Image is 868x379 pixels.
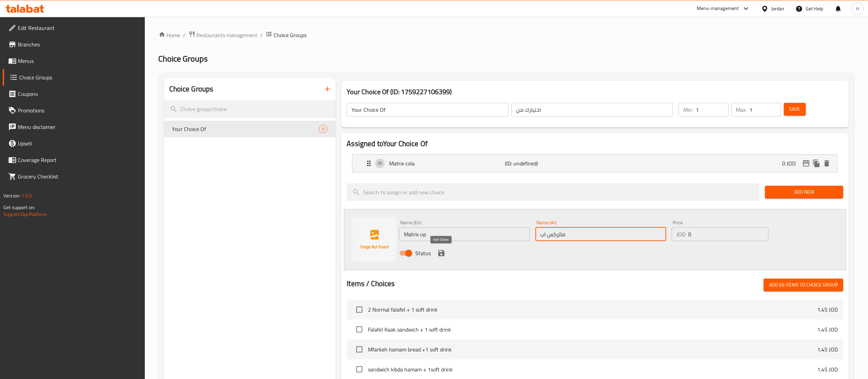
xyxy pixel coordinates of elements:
[347,86,843,97] h3: Your Choice Of (ID: 1759227106399)
[347,139,843,149] h2: Assigned to Your Choice Of
[415,249,431,257] span: Status
[683,106,693,114] p: Min:
[172,125,319,133] span: Your Choice Of
[368,325,817,334] span: Falafel Kaak sandwich + 1 soft drink
[352,362,367,377] span: Select choice
[347,279,395,289] h2: Items / Choices
[170,84,213,94] h2: Choice Groups
[319,126,327,132] span: 0
[769,281,838,289] span: Add (0) items to choice group
[164,121,336,137] div: Your Choice Of0
[3,69,145,86] a: Choice Groups
[274,31,307,39] span: Choice Groups
[159,31,854,40] nav: breadcrumb
[19,73,139,82] span: Choice Groups
[771,188,838,196] span: Add New
[21,191,32,200] span: 1.0.0
[18,57,139,65] span: Menus
[3,191,20,200] span: Version:
[3,53,145,69] a: Menus
[3,135,145,152] a: Upsell
[789,105,800,113] span: Save
[817,325,838,334] p: 1.45 JOD
[771,5,785,12] div: Jordan
[352,302,367,317] span: Select choice
[18,40,139,48] span: Branches
[159,31,181,39] a: Home
[18,123,139,131] span: Menu disclaimer
[822,158,832,169] button: delete
[688,227,768,241] input: Please enter price
[3,102,145,119] a: Promotions
[764,279,843,291] button: Add (0) items to choice group
[3,119,145,135] a: Menu disclaimer
[18,139,139,148] span: Upsell
[18,156,139,164] span: Coverage Report
[18,172,139,181] span: Grocery Checklist
[188,31,258,40] a: Restaurants management
[811,158,822,169] button: duplicate
[505,159,582,167] p: (ID: undefined)
[261,31,263,39] li: /
[856,5,859,12] span: H
[801,158,811,169] button: edit
[535,227,666,241] input: Enter name Ar
[399,227,530,241] input: Enter name En
[368,305,817,314] span: 2 Normal falafel + 1 soft drink
[347,152,843,175] li: Expand
[3,203,35,212] span: Get support on:
[352,155,837,172] div: Expand
[3,86,145,102] a: Coupons
[697,4,739,13] div: Menu-management
[389,159,505,167] p: Matrix cola
[436,248,447,258] button: save
[183,31,186,39] li: /
[368,365,817,373] span: sandwich kibda hamam + 1soft drink
[352,342,367,357] span: Select choice
[817,365,838,373] p: 1.45 JOD
[18,106,139,115] span: Promotions
[164,100,336,118] input: search
[817,305,838,314] p: 1.45 JOD
[3,210,47,219] a: Support.OpsPlatform
[3,36,145,53] a: Branches
[319,125,327,133] div: Choices
[3,20,145,36] a: Edit Restaurant
[736,106,747,114] p: Max:
[817,345,838,354] p: 1.45 JOD
[784,103,806,116] button: Save
[676,230,685,238] p: JOD
[3,168,145,185] a: Grocery Checklist
[368,345,817,354] span: Mfarkeh hamam bread +1 soft drink
[3,152,145,168] a: Coverage Report
[782,159,801,167] p: 0 JOD
[765,186,843,198] button: Add New
[159,51,208,66] span: Choice Groups
[18,90,139,98] span: Coupons
[347,183,760,201] input: search
[197,31,258,39] span: Restaurants management
[18,24,139,32] span: Edit Restaurant
[352,322,367,337] span: Select choice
